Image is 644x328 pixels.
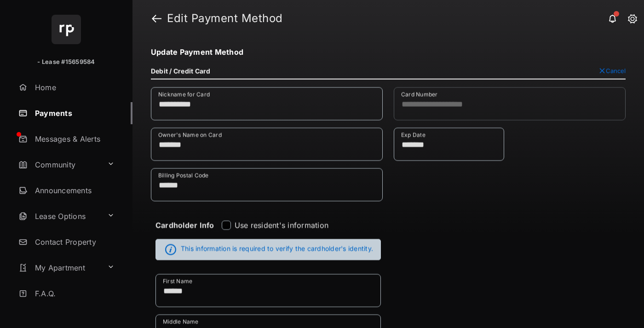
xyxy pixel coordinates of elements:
[37,58,95,67] p: - Lease #15659584
[151,67,211,75] h4: Debit / Credit Card
[15,282,132,305] a: F.A.Q.
[15,257,103,279] a: My Apartment
[15,102,132,124] a: Payments
[167,13,283,24] strong: Edit Payment Method
[15,76,132,98] a: Home
[606,67,626,74] span: Cancel
[15,231,132,253] a: Contact Property
[155,220,214,246] strong: Cardholder Info
[15,179,132,201] a: Announcements
[15,128,132,150] a: Messages & Alerts
[52,15,81,44] img: svg+xml;base64,PHN2ZyB4bWxucz0iaHR0cDovL3d3dy53My5vcmcvMjAwMC9zdmciIHdpZHRoPSI2NCIgaGVpZ2h0PSI2NC...
[15,154,103,176] a: Community
[151,47,626,57] h4: Update Payment Method
[15,205,103,227] a: Lease Options
[181,244,373,255] span: This information is required to verify the cardholder's identity.
[235,220,328,230] label: Use resident's information
[598,67,626,74] button: Cancel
